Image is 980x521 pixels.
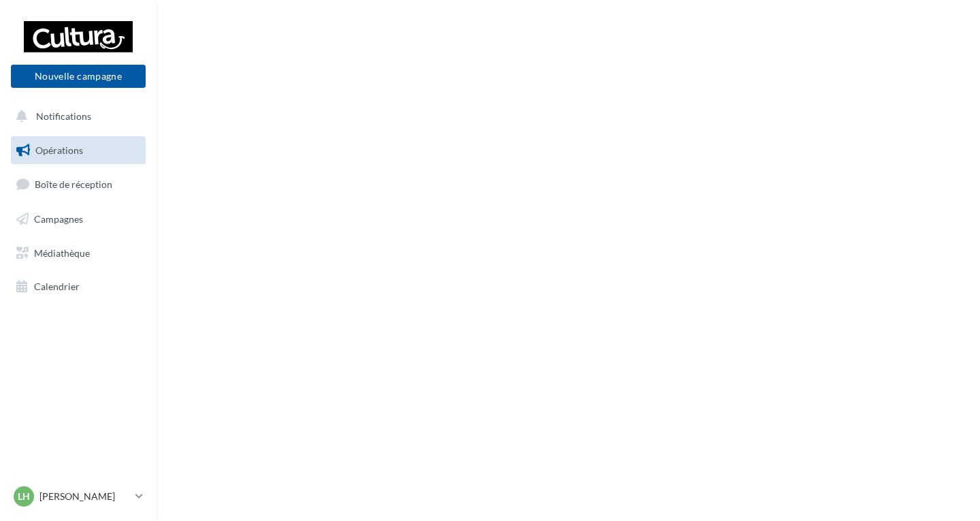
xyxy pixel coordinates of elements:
[8,170,148,199] a: Boîte de réception
[34,281,80,292] span: Calendrier
[8,102,143,131] button: Notifications
[39,490,130,503] p: [PERSON_NAME]
[18,490,30,503] span: LH
[8,272,148,301] a: Calendrier
[11,484,146,509] a: LH [PERSON_NAME]
[34,213,83,225] span: Campagnes
[8,239,148,268] a: Médiathèque
[35,178,112,190] span: Boîte de réception
[35,144,83,156] span: Opérations
[8,136,148,165] a: Opérations
[36,110,91,122] span: Notifications
[8,205,148,234] a: Campagnes
[34,247,90,258] span: Médiathèque
[11,65,146,88] button: Nouvelle campagne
